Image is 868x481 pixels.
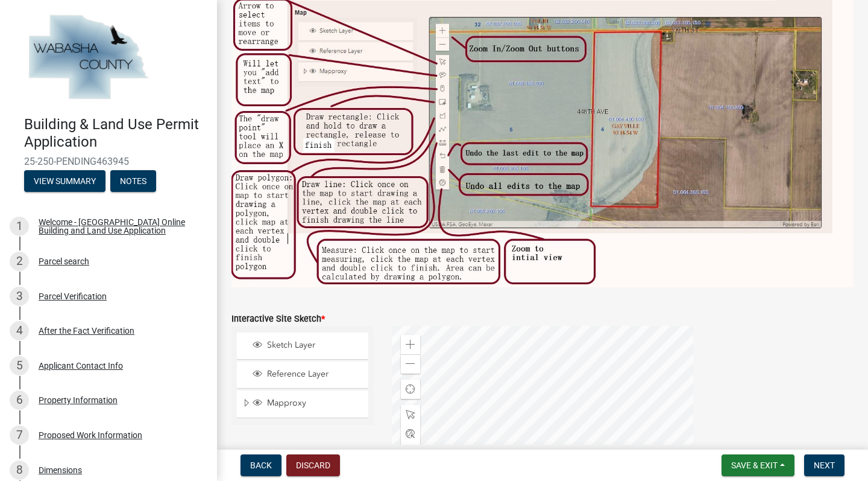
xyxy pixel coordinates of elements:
button: Discard [286,454,340,476]
span: Sketch Layer [264,340,364,351]
div: Proposed Work Information [39,431,142,439]
button: Next [804,454,844,476]
span: Reference Layer [264,369,364,380]
div: 2 [10,252,29,271]
li: Mapproxy [237,390,368,418]
div: After the Fact Verification [39,327,134,335]
div: Property Information [39,396,118,404]
div: Welcome - [GEOGRAPHIC_DATA] Online Building and Land Use Application [39,218,198,235]
button: View Summary [24,170,105,192]
img: Wabasha County, Minnesota [24,13,152,103]
div: 5 [10,356,29,375]
div: 8 [10,460,29,480]
div: Parcel Verification [39,292,107,301]
li: Reference Layer [237,362,368,389]
div: Sketch Layer [251,340,364,352]
button: Back [241,454,281,476]
div: Find my location [401,380,420,399]
div: 3 [10,287,29,306]
div: 7 [10,425,29,445]
li: Sketch Layer [237,333,368,360]
div: Zoom out [401,354,420,374]
wm-modal-confirm: Notes [110,177,156,186]
label: Interactive Site Sketch [231,315,325,323]
span: Back [250,460,272,470]
wm-modal-confirm: Summary [24,177,105,186]
button: Save & Exit [722,454,794,476]
div: Zoom in [401,335,420,354]
div: 6 [10,390,29,410]
span: Next [814,460,835,470]
button: Notes [110,170,156,192]
ul: Layer List [236,330,370,422]
h4: Building & Land Use Permit Application [24,116,207,151]
div: Mapproxy [251,398,364,410]
span: Expand [242,398,251,410]
div: 1 [10,217,29,236]
span: Mapproxy [264,398,364,409]
div: Parcel search [39,257,89,266]
div: Dimensions [39,466,82,474]
span: 25-250-PENDING463945 [24,156,193,167]
span: Save & Exit [731,460,778,470]
div: Applicant Contact Info [39,362,123,370]
div: 4 [10,321,29,340]
div: Reference Layer [251,369,364,381]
